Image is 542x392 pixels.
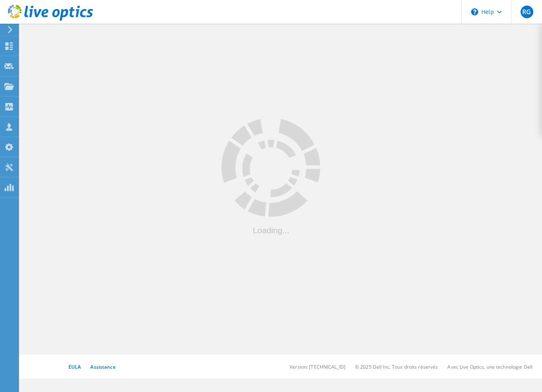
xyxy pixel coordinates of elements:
[290,363,345,370] li: Version: [TECHNICAL_ID]
[90,363,115,370] a: Assistance
[221,226,321,234] div: Loading...
[522,9,531,15] span: RG
[471,8,478,15] svg: \n
[69,363,81,370] a: EULA
[8,17,93,22] a: Live Optics Dashboard
[355,363,438,370] li: © 2025 Dell Inc. Tous droits réservés
[447,363,532,370] li: Avec Live Optics, une technologie Dell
